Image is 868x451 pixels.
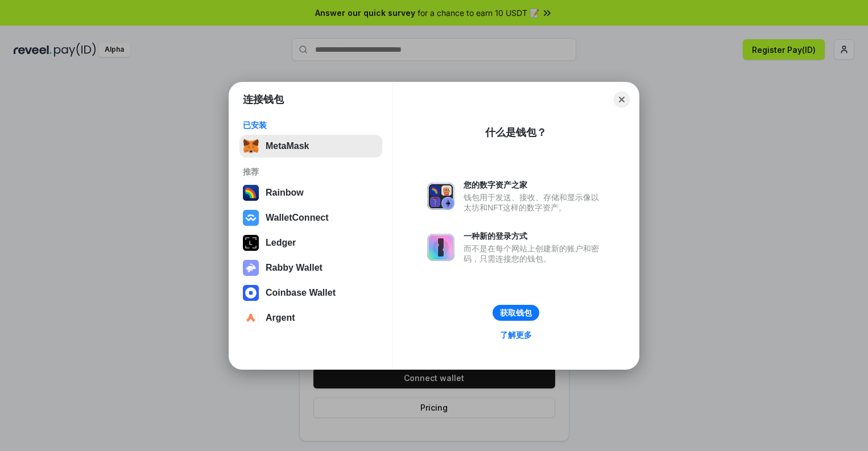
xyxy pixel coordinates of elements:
button: Argent [239,307,382,329]
button: MetaMask [239,135,382,158]
div: MetaMask [266,141,309,151]
img: svg+xml,%3Csvg%20xmlns%3D%22http%3A%2F%2Fwww.w3.org%2F2000%2Fsvg%22%20fill%3D%22none%22%20viewBox... [427,183,454,210]
img: svg+xml,%3Csvg%20xmlns%3D%22http%3A%2F%2Fwww.w3.org%2F2000%2Fsvg%22%20fill%3D%22none%22%20viewBox... [427,234,454,261]
button: 获取钱包 [493,305,539,321]
img: svg+xml,%3Csvg%20width%3D%22120%22%20height%3D%22120%22%20viewBox%3D%220%200%20120%20120%22%20fil... [243,185,259,201]
div: WalletConnect [266,213,329,223]
div: Rabby Wallet [266,263,323,273]
div: 钱包用于发送、接收、存储和显示像以太坊和NFT这样的数字资产。 [464,192,605,213]
img: svg+xml,%3Csvg%20width%3D%2228%22%20height%3D%2228%22%20viewBox%3D%220%200%2028%2028%22%20fill%3D... [243,210,259,226]
button: WalletConnect [239,206,382,229]
div: 而不是在每个网站上创建新的账户和密码，只需连接您的钱包。 [464,243,605,264]
div: 了解更多 [500,330,532,340]
button: Close [614,92,630,107]
div: Argent [266,313,295,323]
div: 推荐 [243,167,379,177]
div: Coinbase Wallet [266,288,336,298]
div: 获取钱包 [500,308,532,318]
img: svg+xml,%3Csvg%20xmlns%3D%22http%3A%2F%2Fwww.w3.org%2F2000%2Fsvg%22%20fill%3D%22none%22%20viewBox... [243,260,259,276]
div: 您的数字资产之家 [464,180,605,190]
div: 什么是钱包？ [485,126,547,139]
div: Rainbow [266,188,304,198]
img: svg+xml,%3Csvg%20xmlns%3D%22http%3A%2F%2Fwww.w3.org%2F2000%2Fsvg%22%20width%3D%2228%22%20height%3... [243,235,259,251]
div: 一种新的登录方式 [464,231,605,241]
button: Rabby Wallet [239,256,382,279]
button: Coinbase Wallet [239,282,382,304]
img: svg+xml,%3Csvg%20fill%3D%22none%22%20height%3D%2233%22%20viewBox%3D%220%200%2035%2033%22%20width%... [243,138,259,154]
a: 了解更多 [493,328,539,342]
img: svg+xml,%3Csvg%20width%3D%2228%22%20height%3D%2228%22%20viewBox%3D%220%200%2028%2028%22%20fill%3D... [243,285,259,301]
img: svg+xml,%3Csvg%20width%3D%2228%22%20height%3D%2228%22%20viewBox%3D%220%200%2028%2028%22%20fill%3D... [243,310,259,326]
button: Ledger [239,231,382,254]
h1: 连接钱包 [243,93,284,106]
div: 已安装 [243,120,379,130]
div: Ledger [266,238,296,248]
button: Rainbow [239,181,382,204]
